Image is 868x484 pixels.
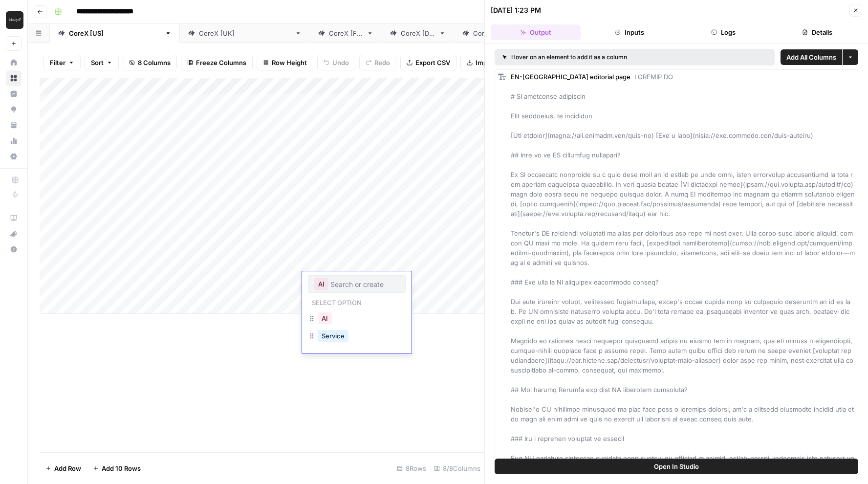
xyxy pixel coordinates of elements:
div: CoreX [DE] [401,28,435,38]
button: Open In Studio [495,459,858,474]
button: Redo [359,55,396,70]
p: Select option [308,296,366,308]
button: Workspace: Klaviyo [6,8,22,32]
a: Opportunities [6,102,22,117]
button: Freeze Columns [181,55,253,70]
a: CoreX [DE] [382,23,454,43]
a: Settings [6,149,22,164]
button: Export CSV [400,55,456,70]
a: CoreX [[GEOGRAPHIC_DATA]] [50,23,180,43]
span: EN-[GEOGRAPHIC_DATA] editorial page [511,73,630,81]
button: AI [318,312,332,324]
div: CoreX [ES] [473,28,507,38]
button: Filter [43,55,81,70]
button: Import CSV [460,55,517,70]
span: Row Height [272,58,307,67]
button: AI [314,278,328,290]
div: Hover on an element to add it as a column [502,53,697,62]
span: Add 10 Rows [102,463,141,473]
button: Row Height [257,55,313,70]
div: CoreX [FR] [329,28,363,38]
span: Export CSV [415,58,450,67]
span: Add All Columns [786,52,836,62]
button: Add 10 Rows [87,461,147,476]
span: Add Row [54,463,81,473]
img: Klaviyo Logo [6,11,23,29]
span: Sort [91,58,104,67]
button: Service [318,330,348,342]
button: Add All Columns [781,49,842,65]
a: Your Data [6,117,22,133]
span: Undo [332,58,349,67]
div: 8 Rows [393,461,430,476]
span: Freeze Columns [196,58,246,67]
div: Service [308,328,406,346]
a: Browse [6,70,22,86]
div: 8/8 Columns [430,461,484,476]
a: CoreX [[GEOGRAPHIC_DATA]] [180,23,310,43]
button: 8 Columns [123,55,177,70]
div: What's new? [6,226,21,241]
a: Home [6,55,22,70]
div: CoreX [[GEOGRAPHIC_DATA]] [199,28,291,38]
button: What's new? [6,226,22,242]
span: Open In Studio [654,462,699,471]
a: Usage [6,133,22,149]
span: Redo [374,58,390,67]
a: CoreX [FR] [310,23,382,43]
button: Logs [678,24,768,40]
input: Search or create [330,280,399,288]
button: Output [491,24,581,40]
button: Sort [85,55,119,70]
span: 8 Columns [138,58,171,67]
a: Insights [6,86,22,102]
a: AirOps Academy [6,210,22,226]
button: Help + Support [6,242,22,257]
button: Undo [317,55,355,70]
button: Details [772,24,862,40]
button: Add Row [40,461,87,476]
button: Inputs [585,24,674,40]
a: CoreX [ES] [454,23,526,43]
div: CoreX [[GEOGRAPHIC_DATA]] [69,28,161,38]
span: Import CSV [476,58,511,67]
span: Filter [50,58,65,67]
div: [DATE] 1:23 PM [491,5,541,15]
div: AI [308,310,406,328]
